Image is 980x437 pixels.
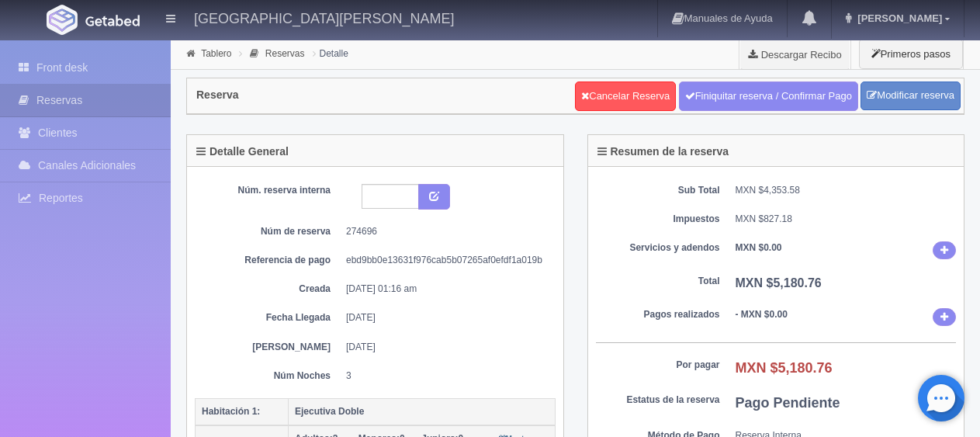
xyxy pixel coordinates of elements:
dt: Pagos realizados [596,308,720,321]
dd: [DATE] [346,311,544,324]
dd: MXN $4,353.58 [736,184,957,197]
li: Detalle [309,46,352,61]
dd: 3 [346,369,544,383]
a: Cancelar Reserva [575,82,676,111]
dd: MXN $827.18 [736,213,957,226]
b: MXN $5,180.76 [736,360,833,376]
dt: Creada [206,283,331,296]
b: Pago Pendiente [736,395,840,411]
a: Modificar reserva [861,82,961,110]
a: Descargar Recibo [739,39,850,70]
dt: Total [596,275,720,288]
dd: ebd9bb0e13631f976cab5b07265af0efdf1a019b [346,254,544,267]
dt: [PERSON_NAME] [206,341,331,354]
b: MXN $5,180.76 [736,276,822,290]
dd: [DATE] [346,341,544,354]
b: - MXN $0.00 [736,309,788,320]
button: Primeros pasos [859,39,963,69]
dt: Servicios y adendos [596,241,720,255]
dd: 274696 [346,225,544,238]
span: [PERSON_NAME] [854,12,942,24]
img: Getabed [47,5,78,35]
h4: [GEOGRAPHIC_DATA][PERSON_NAME] [194,8,454,27]
a: Reservas [265,48,305,59]
dd: [DATE] 01:16 am [346,283,544,296]
dt: Referencia de pago [206,254,331,267]
dt: Núm de reserva [206,225,331,238]
dt: Impuestos [596,213,720,226]
dt: Estatus de la reserva [596,394,720,407]
a: Finiquitar reserva / Confirmar Pago [679,82,858,111]
b: Habitación 1: [202,406,260,417]
th: Ejecutiva Doble [289,398,556,425]
dt: Núm Noches [206,369,331,383]
h4: Resumen de la reserva [597,146,729,158]
b: MXN $0.00 [736,242,782,253]
a: Tablero [201,48,231,59]
h4: Reserva [196,89,239,101]
dt: Fecha Llegada [206,311,331,324]
h4: Detalle General [196,146,289,158]
dt: Por pagar [596,359,720,372]
dt: Núm. reserva interna [206,184,331,197]
dt: Sub Total [596,184,720,197]
img: Getabed [85,15,140,26]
